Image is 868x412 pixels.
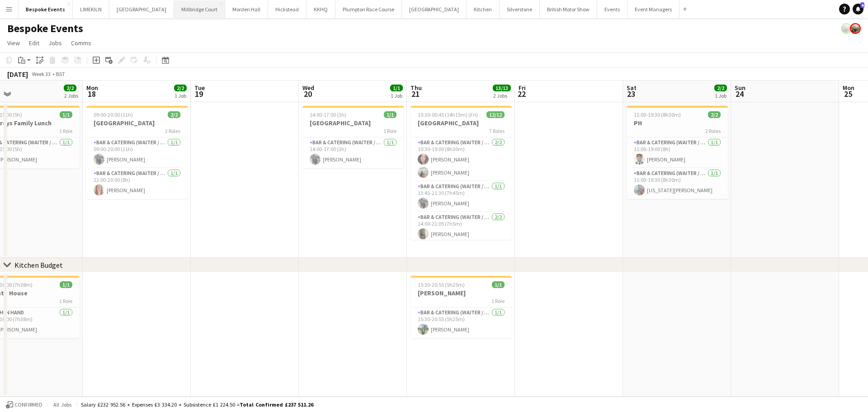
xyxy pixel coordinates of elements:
span: 15:30-20:55 (5h25m) [418,281,465,288]
app-job-card: 10:30-00:45 (14h15m) (Fri)12/12[GEOGRAPHIC_DATA]7 RolesBar & Catering (Waiter / waitress)2/210:30... [410,106,512,240]
h1: Bespoke Events [7,22,83,35]
div: 1 Job [715,92,726,99]
span: 2/2 [168,111,180,118]
button: Hickstead [268,0,307,18]
button: [GEOGRAPHIC_DATA] [402,0,467,18]
a: View [4,37,24,49]
span: 1/1 [384,111,396,118]
span: 2/2 [64,85,76,91]
button: Kitchen [467,0,500,18]
span: 11:00-19:30 (8h30m) [634,111,681,118]
div: 1 Job [175,92,186,99]
app-card-role: Bar & Catering (Waiter / waitress)2/210:30-19:00 (8h30m)[PERSON_NAME][PERSON_NAME] [410,137,512,181]
span: Week 33 [30,71,52,77]
span: 1/1 [60,281,72,288]
a: Jobs [45,37,66,49]
button: LIMEKILN [73,0,109,18]
button: Morden Hall [225,0,268,18]
button: Plumpton Race Course [335,0,402,18]
div: Salary £232 952.56 + Expenses £3 334.20 + Subsistence £1 224.50 = [81,401,313,408]
h3: [PERSON_NAME] [410,289,512,297]
app-job-card: 15:30-20:55 (5h25m)1/1[PERSON_NAME]1 RoleBar & Catering (Waiter / waitress)1/115:30-20:55 (5h25m)... [410,276,512,338]
span: All jobs [52,401,73,408]
span: 1 Role [383,128,396,134]
span: Mon [843,84,854,92]
span: Edit [29,39,39,47]
div: BST [56,71,65,77]
div: [DATE] [7,70,28,79]
div: 2 Jobs [493,92,510,99]
span: 13/13 [493,85,511,91]
app-job-card: 11:00-19:30 (8h30m)2/2PH2 RolesBar & Catering (Waiter / waitress)1/111:00-19:00 (8h)[PERSON_NAME]... [627,106,728,199]
app-card-role: Bar & Catering (Waiter / waitress)2/214:00-21:05 (7h5m)[PERSON_NAME] [410,212,512,256]
span: 1/1 [492,281,505,288]
span: 12/12 [486,111,505,118]
button: Event Managers [627,0,679,18]
span: Sat [627,84,637,92]
app-user-avatar: Staffing Manager [850,23,861,34]
span: 10:30-00:45 (14h15m) (Fri) [418,111,478,118]
div: 1 Job [391,92,402,99]
app-card-role: Bar & Catering (Waiter / waitress)1/112:00-20:00 (8h)[PERSON_NAME] [86,168,188,199]
span: Sun [735,84,745,92]
h3: [GEOGRAPHIC_DATA] [410,119,512,127]
app-card-role: Bar & Catering (Waiter / waitress)1/109:00-20:00 (11h)[PERSON_NAME] [86,137,188,168]
span: 25 [841,89,854,99]
span: Tue [194,84,205,92]
span: Confirmed [14,402,42,408]
span: 2/2 [714,85,727,91]
span: 1/1 [390,85,403,91]
button: Bespoke Events [19,0,73,18]
app-job-card: 14:00-17:00 (3h)1/1[GEOGRAPHIC_DATA]1 RoleBar & Catering (Waiter / waitress)1/114:00-17:00 (3h)[P... [302,106,404,168]
span: 1 Role [491,298,505,304]
app-card-role: Bar & Catering (Waiter / waitress)1/114:00-17:00 (3h)[PERSON_NAME] [302,137,404,168]
span: Jobs [48,39,62,47]
button: Millbridge Court [174,0,225,18]
span: 1 Role [59,298,72,304]
span: 18 [85,89,98,99]
span: 09:00-20:00 (11h) [94,111,133,118]
span: 22 [517,89,526,99]
span: 23 [625,89,637,99]
h3: PH [627,119,728,127]
span: Fri [519,84,526,92]
span: 7 Roles [489,128,505,134]
button: [GEOGRAPHIC_DATA] [109,0,174,18]
span: Mon [86,84,98,92]
span: Comms [71,39,91,47]
app-card-role: Bar & Catering (Waiter / waitress)1/111:00-19:30 (8h30m)[US_STATE][PERSON_NAME] [627,168,728,199]
div: 2 Jobs [64,92,78,99]
a: Comms [67,37,95,49]
app-card-role: Bar & Catering (Waiter / waitress)1/111:00-19:00 (8h)[PERSON_NAME] [627,137,728,168]
span: 20 [301,89,314,99]
span: Wed [302,84,314,92]
button: Silverstone [500,0,540,18]
a: Edit [25,37,43,49]
span: 24 [733,89,745,99]
span: Thu [410,84,422,92]
span: 19 [193,89,205,99]
button: KKHQ [307,0,335,18]
span: 1/1 [60,111,72,118]
div: Kitchen Budget [14,260,63,270]
a: 4 [853,4,863,14]
app-user-avatar: Staffing Manager [841,23,852,34]
app-card-role: Bar & Catering (Waiter / waitress)1/115:30-20:55 (5h25m)[PERSON_NAME] [410,308,512,338]
span: 1 Role [59,128,72,134]
span: Total Confirmed £237 511.26 [240,401,313,408]
span: 2 Roles [165,128,180,134]
span: 14:00-17:00 (3h) [310,111,346,118]
span: 2/2 [174,85,187,91]
button: Confirmed [5,400,44,410]
span: 21 [409,89,422,99]
span: View [7,39,20,47]
h3: [GEOGRAPHIC_DATA] [302,119,404,127]
button: Events [597,0,627,18]
span: 2/2 [708,111,721,118]
app-job-card: 09:00-20:00 (11h)2/2[GEOGRAPHIC_DATA]2 RolesBar & Catering (Waiter / waitress)1/109:00-20:00 (11h... [86,106,188,199]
